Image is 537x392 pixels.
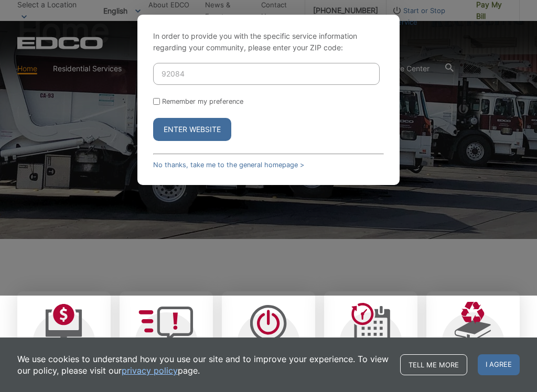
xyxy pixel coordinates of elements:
button: Enter Website [153,118,231,141]
label: Remember my preference [162,97,243,105]
p: We use cookies to understand how you use our site and to improve your experience. To view our pol... [17,353,390,376]
p: In order to provide you with the specific service information regarding your community, please en... [153,30,384,53]
span: I agree [478,354,520,375]
a: Tell me more [400,354,467,375]
a: No thanks, take me to the general homepage > [153,161,304,169]
input: Enter ZIP Code [153,63,380,85]
a: privacy policy [122,365,178,376]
